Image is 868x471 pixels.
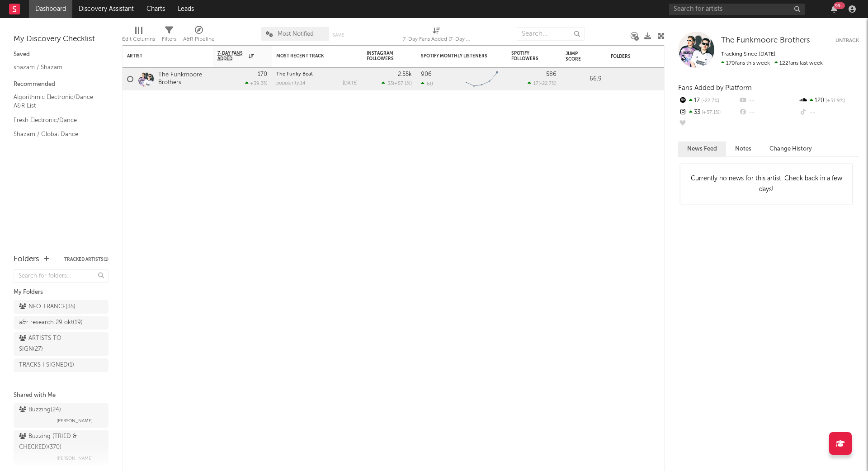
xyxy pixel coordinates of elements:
[834,2,845,9] div: 99 +
[726,141,760,156] button: Notes
[738,95,798,107] div: --
[546,71,557,77] div: 586
[14,115,99,125] a: Fresh Electronic/Dance
[57,415,93,426] span: [PERSON_NAME]
[258,71,267,77] div: 170
[122,23,155,49] div: Edit Columns
[19,431,101,453] div: Buzzing (TRIED & CHECKED) ( 370 )
[540,81,555,86] span: -22.7 %
[343,81,358,86] div: [DATE]
[382,80,412,86] div: ( )
[14,129,99,139] a: Shazam / Global Dance
[332,33,344,38] button: Save
[19,333,83,355] div: ARTISTS TO SIGN ( 27 )
[678,141,726,156] button: News Feed
[14,316,108,330] a: a&r research 29 okt(19)
[462,68,502,90] svg: Chart title
[64,257,108,262] button: Tracked Artists(1)
[183,23,215,49] div: A&R Pipeline
[533,81,538,86] span: 17
[421,71,432,77] div: 906
[678,95,738,107] div: 17
[276,72,358,77] div: The Funky Beat
[14,430,108,465] a: Buzzing (TRIED & CHECKED)(370)[PERSON_NAME]
[19,405,61,415] div: Buzzing ( 24 )
[14,79,108,90] div: Recommended
[678,118,738,130] div: --
[394,81,410,86] span: +57.1 %
[245,80,267,86] div: +39.3 %
[127,53,195,59] div: Artist
[14,269,108,283] input: Search for folders...
[19,301,75,312] div: NEO TRANCE ( 35 )
[14,300,108,314] a: NEO TRANCE(35)
[721,61,770,66] span: 170 fans this week
[403,34,471,45] div: 7-Day Fans Added (7-Day Fans Added)
[14,92,99,111] a: Algorithmic Electronic/Dance A&R List
[421,53,489,59] div: Spotify Monthly Listeners
[680,164,852,204] div: Currently no news for this artist. Check back in a few days!
[14,287,108,298] div: My Folders
[721,52,775,57] span: Tracking Since: [DATE]
[421,81,433,87] div: 60
[721,36,810,45] a: The Funkmoore Brothers
[517,27,585,41] input: Search...
[403,23,471,49] div: 7-Day Fans Added (7-Day Fans Added)
[14,332,108,356] a: ARTISTS TO SIGN(27)
[276,53,344,59] div: Most Recent Track
[276,72,313,77] a: The Funky Beat
[217,51,246,61] span: 7-Day Fans Added
[14,390,108,401] div: Shared with Me
[162,34,176,45] div: Filters
[14,403,108,428] a: Buzzing(24)[PERSON_NAME]
[387,81,393,86] span: 33
[14,254,39,265] div: Folders
[566,74,602,85] div: 66.9
[276,81,306,86] div: popularity: 14
[122,34,155,45] div: Edit Columns
[760,141,821,156] button: Change History
[14,62,99,72] a: shazam / Shazam
[511,51,543,61] div: Spotify Followers
[669,4,805,15] input: Search for artists
[678,107,738,118] div: 33
[721,37,810,44] span: The Funkmoore Brothers
[738,107,798,118] div: --
[824,99,845,104] span: +51.9 %
[398,71,412,77] div: 2.55k
[14,34,108,45] div: My Discovery Checklist
[831,5,837,13] button: 99+
[57,453,93,464] span: [PERSON_NAME]
[367,51,398,61] div: Instagram Followers
[14,358,108,372] a: TRACKS I SIGNED(1)
[19,360,74,371] div: TRACKS I SIGNED ( 1 )
[183,34,215,45] div: A&R Pipeline
[528,80,557,86] div: ( )
[799,95,859,107] div: 120
[566,51,588,62] div: Jump Score
[19,317,83,328] div: a&r research 29 okt ( 19 )
[700,99,719,104] span: -22.7 %
[158,71,208,87] a: The Funkmoore Brothers
[700,110,721,115] span: +57.1 %
[721,61,823,66] span: 122 fans last week
[799,107,859,118] div: --
[611,54,679,59] div: Folders
[278,31,314,37] span: Most Notified
[835,36,859,45] button: Untrack
[678,85,752,91] span: Fans Added by Platform
[162,23,176,49] div: Filters
[14,49,108,60] div: Saved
